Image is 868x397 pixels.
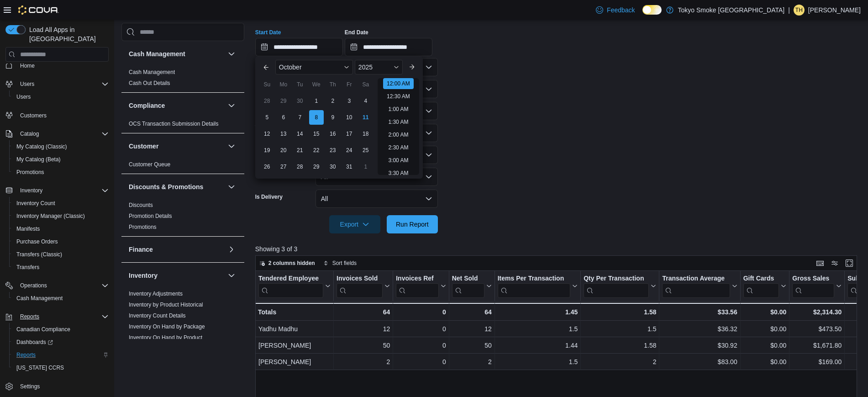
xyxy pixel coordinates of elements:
span: Reports [13,349,109,360]
ul: Time [378,78,419,175]
button: Finance [129,245,224,254]
span: Promotions [13,167,109,178]
div: Items Per Transaction [497,275,570,283]
button: Compliance [129,101,224,110]
div: day-9 [326,110,340,125]
div: 0 [396,340,446,351]
div: day-28 [293,159,307,174]
span: Customers [20,112,47,119]
div: day-6 [276,110,291,125]
a: Dashboards [9,336,112,349]
span: Promotions [129,223,157,231]
button: Inventory [129,271,224,280]
div: 2 [337,357,390,368]
div: 64 [337,307,390,318]
div: October, 2025 [259,93,374,175]
div: day-27 [276,159,291,174]
label: Is Delivery [255,193,283,201]
span: Promotion Details [129,212,172,220]
span: TH [795,5,803,16]
div: day-2 [326,94,340,108]
button: Cash Management [9,292,112,305]
button: Discounts & Promotions [226,181,237,192]
span: Reports [16,311,109,322]
div: Items Per Transaction [497,275,570,298]
div: $1,671.80 [792,340,842,351]
span: Discounts [129,201,153,209]
span: Inventory by Product Historical [129,301,203,308]
button: Cash Management [129,49,224,58]
button: Compliance [226,100,237,111]
span: Operations [16,280,109,291]
span: Transfers [13,262,109,273]
span: Inventory [20,187,42,194]
div: 1.5 [498,324,578,335]
button: Canadian Compliance [9,323,112,336]
span: Washington CCRS [13,362,109,373]
div: 12 [337,324,390,335]
div: day-11 [358,110,373,125]
div: 1.5 [584,324,656,335]
div: Totals [258,307,331,318]
div: day-25 [358,143,373,158]
div: day-7 [293,110,307,125]
button: Home [2,58,112,72]
div: 1.45 [497,307,578,318]
button: Discounts & Promotions [129,182,224,191]
span: Reports [16,351,36,359]
button: Inventory [16,185,46,196]
button: Purchase Orders [9,235,112,248]
span: OCS Transaction Submission Details [129,120,219,127]
a: [US_STATE] CCRS [13,362,68,373]
button: Finance [226,244,237,255]
a: Cash Management [129,69,175,75]
a: Inventory Adjustments [129,291,183,297]
button: Keyboard shortcuts [815,258,826,269]
div: $473.50 [792,324,842,335]
div: Tu [293,77,307,92]
button: My Catalog (Classic) [9,140,112,153]
span: Purchase Orders [13,236,109,247]
button: Open list of options [425,85,432,93]
button: [US_STATE] CCRS [9,361,112,374]
button: 2 columns hidden [256,258,319,269]
span: Inventory Manager (Classic) [16,212,85,220]
a: Promotions [13,167,48,178]
label: Start Date [255,29,281,36]
button: Open list of options [425,107,432,115]
p: Tokyo Smoke [GEOGRAPHIC_DATA] [678,5,785,16]
div: day-30 [293,94,307,108]
div: [PERSON_NAME] [258,340,331,351]
a: Transfers (Classic) [13,249,66,260]
div: We [309,77,324,92]
div: Invoices Sold [337,275,383,298]
div: Su [260,77,274,92]
a: Inventory by Product Historical [129,302,203,308]
span: October [279,64,302,71]
span: Inventory Count [16,200,55,207]
a: Transfers [13,262,43,273]
h3: Discounts & Promotions [129,182,203,191]
a: OCS Transaction Submission Details [129,121,219,127]
span: [US_STATE] CCRS [16,364,64,371]
div: 0 [396,357,446,368]
div: $0.00 [743,324,786,335]
span: Reports [20,313,39,320]
div: $33.56 [662,307,737,318]
div: Button. Open the month selector. October is currently selected. [275,60,353,74]
div: Customer [121,159,244,174]
div: Cash Management [121,67,244,92]
div: 2 [452,357,492,368]
div: Invoices Sold [337,275,383,283]
a: Users [13,91,34,102]
div: day-15 [309,127,324,141]
span: My Catalog (Classic) [16,143,67,150]
div: day-5 [260,110,274,125]
span: 2025 [358,64,373,71]
span: Home [16,59,109,71]
a: Inventory On Hand by Product [129,334,202,341]
a: Purchase Orders [13,236,62,247]
a: Promotion Details [129,213,172,219]
span: Transfers [16,264,39,271]
span: Inventory Count Details [129,312,186,319]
